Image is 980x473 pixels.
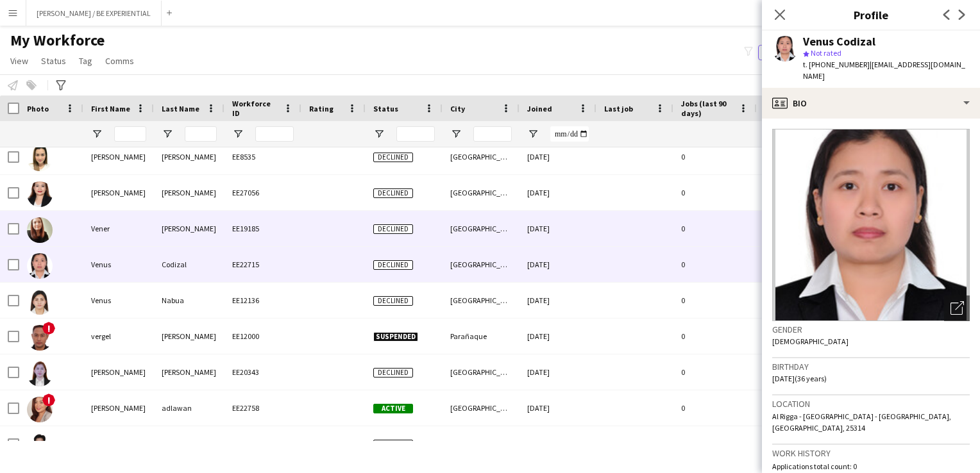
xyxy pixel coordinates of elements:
[27,145,53,171] img: Vanessa Santos
[154,390,224,426] div: adlawan
[520,139,596,174] div: [DATE]
[224,175,301,210] div: EE27056
[396,126,435,142] input: Status Filter Input
[162,104,199,113] span: Last Name
[772,324,970,335] h3: Gender
[757,211,839,246] div: Self-employed Crew
[673,354,757,390] div: 0
[757,139,839,174] div: Self-employed Crew
[520,247,596,282] div: [DATE]
[373,332,418,342] span: Suspended
[373,260,413,270] span: Declined
[443,247,520,282] div: [GEOGRAPHIC_DATA]
[758,45,822,60] button: Everyone5,943
[36,53,71,69] a: Status
[673,139,757,174] div: 0
[772,447,970,459] h3: Work history
[91,104,130,113] span: First Name
[91,128,103,140] button: Open Filter Menu
[309,104,334,113] span: Rating
[373,404,413,413] span: Active
[373,104,398,113] span: Status
[83,426,154,461] div: [PERSON_NAME]
[373,128,385,140] button: Open Filter Menu
[185,126,217,142] input: Last Name Filter Input
[373,188,413,198] span: Declined
[443,211,520,246] div: [GEOGRAPHIC_DATA]
[83,390,154,426] div: [PERSON_NAME]
[154,283,224,318] div: Nabua
[450,128,462,140] button: Open Filter Menu
[224,354,301,390] div: EE20343
[772,461,970,471] p: Applications total count: 0
[772,361,970,372] h3: Birthday
[42,322,55,335] span: !
[26,1,162,26] button: [PERSON_NAME] / BE EXPERIENTIAL
[373,224,413,234] span: Declined
[757,390,839,426] div: Self-employed Crew
[520,354,596,390] div: [DATE]
[762,88,980,119] div: Bio
[5,53,33,69] a: View
[443,426,520,461] div: Ajman
[224,283,301,318] div: EE12136
[27,289,53,315] img: Venus Nabua
[83,283,154,318] div: Venus
[83,354,154,390] div: [PERSON_NAME]
[550,126,589,142] input: Joined Filter Input
[27,253,53,279] img: Venus Codizal
[673,426,757,461] div: 0
[944,295,970,321] div: Open photos pop-in
[162,128,173,140] button: Open Filter Menu
[803,36,875,47] div: Venus Codizal
[443,319,520,354] div: Parañaque
[154,175,224,210] div: [PERSON_NAME]
[772,129,970,321] img: Crew avatar or photo
[811,48,841,58] span: Not rated
[232,99,278,118] span: Workforce ID
[373,440,413,449] span: Declined
[232,128,244,140] button: Open Filter Menu
[443,139,520,174] div: [GEOGRAPHIC_DATA]
[757,354,839,390] div: Self-employed Crew
[83,139,154,174] div: [PERSON_NAME]
[224,426,301,461] div: EE2456
[527,128,539,140] button: Open Filter Menu
[762,6,980,23] h3: Profile
[673,247,757,282] div: 0
[154,319,224,354] div: [PERSON_NAME]
[154,139,224,174] div: [PERSON_NAME]
[772,336,849,346] span: [DEMOGRAPHIC_DATA]
[74,53,97,69] a: Tag
[224,247,301,282] div: EE22715
[154,354,224,390] div: [PERSON_NAME]
[224,319,301,354] div: EE12000
[803,60,965,81] span: | [EMAIL_ADDRESS][DOMAIN_NAME]
[443,175,520,210] div: [GEOGRAPHIC_DATA]
[27,433,53,458] img: Vic Daniel Ivan Azaña
[224,390,301,426] div: EE22758
[443,283,520,318] div: [GEOGRAPHIC_DATA]
[27,397,53,422] img: vianca adlawan
[27,181,53,207] img: Vanessa Solomon
[772,411,951,433] span: Al Rigga - [GEOGRAPHIC_DATA] - [GEOGRAPHIC_DATA], [GEOGRAPHIC_DATA], 25314
[224,211,301,246] div: EE19185
[224,139,301,174] div: EE8535
[757,426,839,461] div: Self-employed Crew
[520,175,596,210] div: [DATE]
[520,319,596,354] div: [DATE]
[673,211,757,246] div: 0
[10,31,105,50] span: My Workforce
[673,283,757,318] div: 0
[757,319,839,354] div: Self-employed Crew
[527,104,552,113] span: Joined
[83,175,154,210] div: [PERSON_NAME]
[83,211,154,246] div: Vener
[83,247,154,282] div: Venus
[114,126,146,142] input: First Name Filter Input
[255,126,294,142] input: Workforce ID Filter Input
[757,175,839,210] div: Self-employed Crew
[604,104,633,113] span: Last job
[27,104,49,113] span: Photo
[772,374,827,383] span: [DATE] (36 years)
